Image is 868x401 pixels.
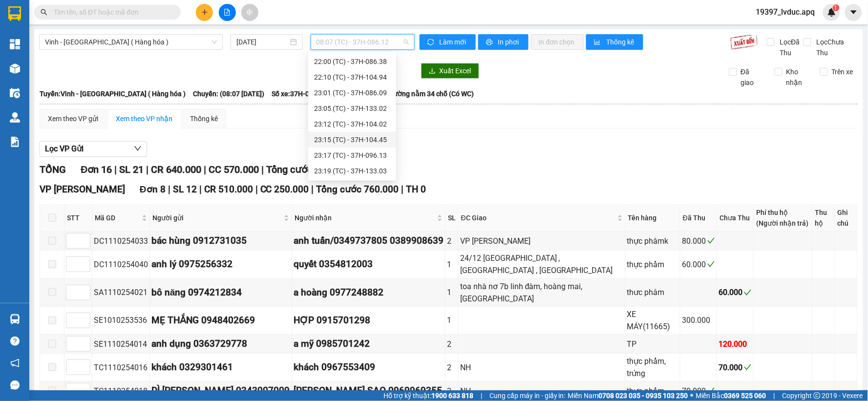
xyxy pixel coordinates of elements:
div: anh lý 0975256332 [151,257,290,272]
div: 23:12 (TC) - 37H-104.02 [314,119,390,129]
span: Đơn 16 [81,164,112,175]
div: thực phẩm [627,258,678,271]
span: Người nhận [295,212,435,223]
span: aim [246,9,253,16]
span: file-add [224,9,231,16]
span: printer [486,39,494,46]
div: SE1010253536 [94,314,148,326]
span: Tổng cước 1.210.000 [266,164,358,175]
span: down [134,145,142,152]
span: search [41,9,47,16]
img: 9k= [730,34,758,50]
th: Tên hàng [626,205,680,232]
span: Đã giao [737,66,767,88]
span: Trên xe [828,66,857,77]
div: a hoàng 0977248882 [294,285,444,300]
button: downloadXuất Excel [421,63,479,79]
span: 19397_lvduc.apq [748,6,823,18]
div: Thống kê [190,113,218,124]
th: Thu hộ [813,205,835,232]
span: | [168,184,170,195]
div: SE1110254014 [94,338,148,350]
div: 23:01 (TC) - 37H-086.09 [314,87,390,98]
div: a mỹ 0985701242 [294,337,444,351]
button: printerIn phơi [478,34,529,50]
div: Xem theo VP gửi [48,113,98,124]
div: DC1110254033 [94,235,148,247]
span: Thống kê [606,37,635,47]
span: Miền Nam [568,390,688,401]
img: logo-vxr [8,6,21,21]
span: sync [427,39,436,46]
input: Tìm tên, số ĐT hoặc mã đơn [54,7,169,18]
div: 70.000 [682,385,715,397]
span: Loại xe: Giường nằm 34 chỗ (Có WC) [362,88,474,99]
div: 1 [447,286,457,298]
button: caret-down [845,4,862,21]
td: DC1110254033 [92,232,150,251]
span: check [707,237,715,245]
div: thực phẩm, trứng [627,355,678,380]
span: Làm mới [440,37,468,47]
span: Mã GD [95,212,140,223]
span: Kho nhận [783,66,813,88]
div: XE MÁY(11665) [627,308,678,333]
b: Tuyến: Vinh - [GEOGRAPHIC_DATA] ( Hàng hóa ) [40,90,186,98]
div: 24/12 [GEOGRAPHIC_DATA] , [GEOGRAPHIC_DATA] , [GEOGRAPHIC_DATA] [460,252,624,276]
span: | [261,164,264,175]
div: 2 [447,235,457,247]
button: bar-chartThống kê [586,34,643,50]
span: Cung cấp máy in - giấy in: [489,390,566,401]
div: 23:19 (TC) - 37H-133.03 [314,166,390,176]
span: | [255,184,258,195]
span: CR 640.000 [151,164,201,175]
button: Lọc VP Gửi [40,141,147,157]
span: Lọc Chưa Thu [813,37,858,58]
strong: 0708 023 035 - 0935 103 250 [599,392,688,400]
span: Chuyến: (08:07 [DATE]) [193,88,264,99]
div: 1 [447,314,457,326]
span: Tổng cước 760.000 [317,184,399,195]
span: Hỗ trợ kỹ thuật: [383,390,473,401]
div: 23:05 (TC) - 37H-133.02 [314,103,390,114]
div: thực phẩm [627,385,678,397]
div: NH [460,385,624,397]
span: Số xe: 37H-086.12 [272,88,327,99]
span: plus [201,9,208,16]
span: In phơi [498,37,521,47]
th: Đã Thu [680,205,717,232]
div: [PERSON_NAME] SAO 0969969355 [294,383,444,398]
div: VP [PERSON_NAME] [460,235,624,247]
div: 70.000 [719,361,752,374]
span: bar-chart [594,39,602,46]
div: khách 0967553409 [294,360,444,375]
div: thực phâmk [627,235,678,247]
span: download [429,67,436,75]
button: aim [241,4,258,21]
div: toa nhà nơ 7b linh đàm, hoàng mai, [GEOGRAPHIC_DATA] [460,280,624,305]
span: CR 510.000 [204,184,253,195]
span: | [402,184,404,195]
div: 2 [447,338,457,350]
span: VP [PERSON_NAME] [40,184,125,195]
div: 300.000 [682,314,715,326]
img: icon-new-feature [827,8,836,17]
div: 80.000 [682,235,715,247]
div: 2 [447,385,457,397]
div: Xem theo VP nhận [116,113,172,124]
strong: 0369 525 060 [724,392,766,400]
span: message [10,380,20,390]
div: TP [627,338,678,350]
span: | [204,164,206,175]
span: Lọc VP Gửi [45,143,84,155]
span: 1 [834,4,838,11]
div: MẸ THẮNG 0948402669 [151,313,290,328]
div: HỢP 0915701298 [294,313,444,328]
th: STT [64,205,92,232]
th: Ghi chú [835,205,858,232]
span: | [481,390,482,401]
div: khách 0329301461 [151,360,290,375]
img: warehouse-icon [10,112,20,123]
span: notification [10,359,20,368]
span: question-circle [10,337,20,346]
